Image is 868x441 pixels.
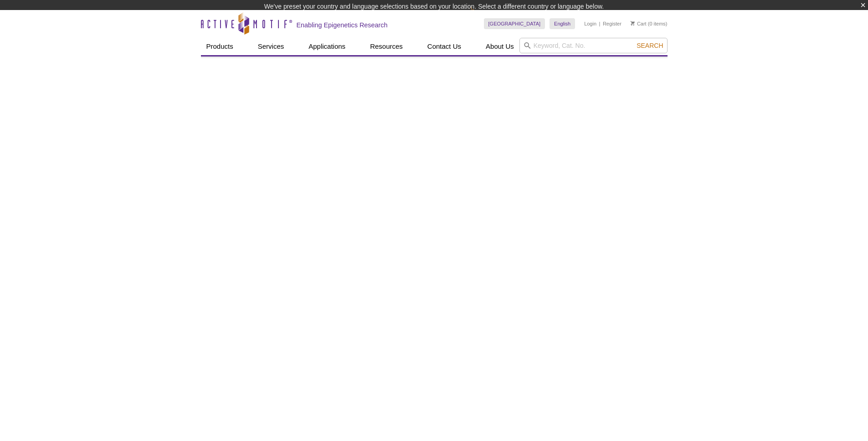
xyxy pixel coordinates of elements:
[631,21,647,27] a: Cart
[584,21,596,27] a: Login
[634,41,666,50] button: Search
[480,38,519,55] a: About Us
[599,18,601,29] li: |
[201,38,239,55] a: Products
[550,18,575,29] a: English
[252,38,290,55] a: Services
[297,21,388,29] h2: Enabling Epigenetics Research
[422,38,467,55] a: Contact Us
[519,38,668,53] input: Keyword, Cat. No.
[484,18,545,29] a: [GEOGRAPHIC_DATA]
[631,18,668,29] li: (0 items)
[631,21,635,26] img: Your Cart
[365,38,408,55] a: Resources
[603,21,621,27] a: Register
[303,38,351,55] a: Applications
[471,7,495,28] img: Change Here
[637,42,663,49] span: Search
